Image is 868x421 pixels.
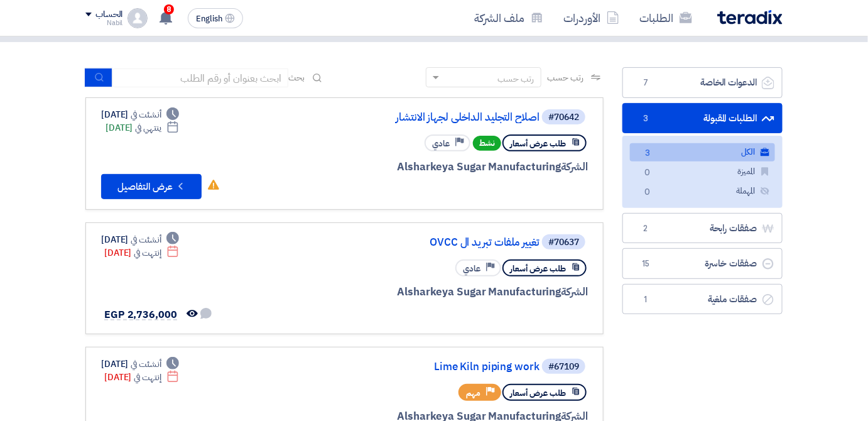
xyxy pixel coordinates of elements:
[135,121,161,134] span: ينتهي في
[548,71,583,84] span: رتب حسب
[630,163,775,181] a: المميزة
[561,159,588,175] span: الشركة
[288,361,540,373] a: Lime Kiln piping work
[288,71,305,84] span: بحث
[630,182,775,200] a: المهملة
[134,371,161,384] span: إنتهت في
[134,246,161,260] span: إنتهت في
[101,108,179,121] div: [DATE]
[463,263,480,275] span: عادي
[638,112,653,125] span: 3
[286,159,588,175] div: Alsharkeya Sugar Manufacturing
[101,233,179,246] div: [DATE]
[106,121,179,134] div: [DATE]
[638,258,653,270] span: 15
[622,67,783,98] a: الدعوات الخاصة7
[622,284,783,315] a: صفقات ملغية1
[95,9,122,20] div: الحساب
[548,363,579,371] div: #67109
[629,3,702,33] a: الطلبات
[553,3,629,33] a: الأوردرات
[432,138,450,150] span: عادي
[127,8,148,28] img: profile_test.png
[104,246,179,260] div: [DATE]
[640,186,655,199] span: 0
[464,3,553,33] a: ملف الشركة
[630,143,775,161] a: الكل
[164,4,174,14] span: 8
[112,68,288,87] input: ابحث بعنوان أو رقم الطلب
[548,113,579,122] div: #70642
[131,358,161,371] span: أنشئت في
[466,387,480,399] span: مهم
[717,10,783,25] img: Teradix logo
[286,284,588,300] div: Alsharkeya Sugar Manufacturing
[85,19,122,26] div: Nabil
[131,108,161,121] span: أنشئت في
[131,233,161,246] span: أنشئت في
[288,237,540,248] a: تغيير ملفات تبريد ال OVCC
[638,222,653,235] span: 2
[622,248,783,279] a: صفقات خاسرة15
[498,72,534,85] div: رتب حسب
[510,387,566,399] span: طلب عرض أسعار
[104,371,179,384] div: [DATE]
[561,284,588,300] span: الشركة
[640,167,655,180] span: 0
[101,174,202,199] button: عرض التفاصيل
[196,14,222,23] span: English
[548,238,579,247] div: #70637
[101,358,179,371] div: [DATE]
[510,263,566,275] span: طلب عرض أسعار
[288,112,540,123] a: اصلاح التجليد الداخلى لجهاز الانتشار
[640,147,655,160] span: 3
[188,8,243,28] button: English
[510,138,566,150] span: طلب عرض أسعار
[473,136,501,151] span: نشط
[638,293,653,306] span: 1
[638,77,653,89] span: 7
[104,307,177,322] span: EGP 2,736,000
[622,103,783,134] a: الطلبات المقبولة3
[622,213,783,244] a: صفقات رابحة2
